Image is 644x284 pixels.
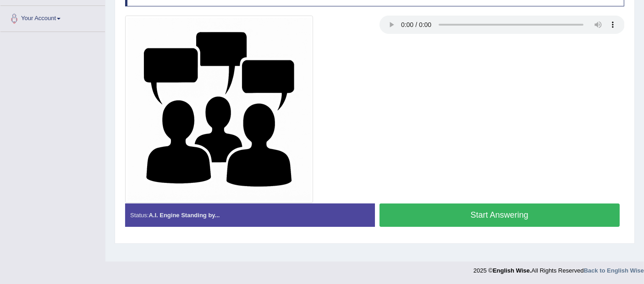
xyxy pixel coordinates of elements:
[0,6,105,29] a: Your Account
[149,212,220,219] strong: A.I. Engine Standing by...
[584,267,644,274] a: Back to English Wise
[125,204,375,227] div: Status:
[380,204,620,227] button: Start Answering
[493,267,531,274] strong: English Wise.
[473,262,644,275] div: 2025 © All Rights Reserved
